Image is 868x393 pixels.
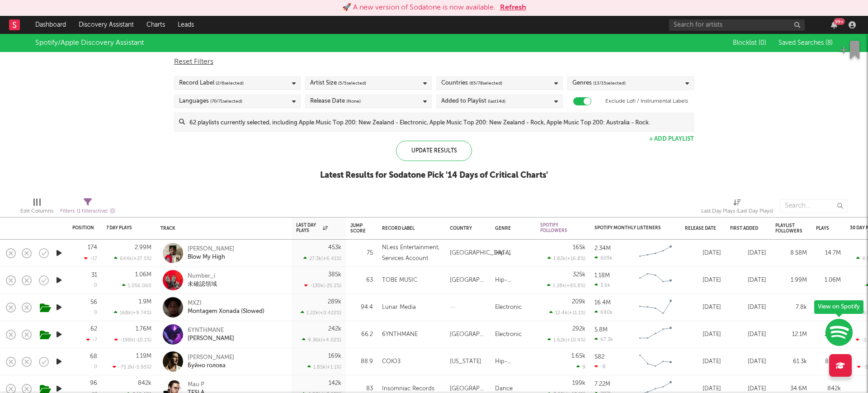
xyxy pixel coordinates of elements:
div: -8 [594,364,606,369]
div: 609k [594,255,613,261]
div: Hip-Hop/Rap [495,248,531,259]
div: [GEOGRAPHIC_DATA] [450,275,486,286]
div: 75 [350,248,373,259]
div: TOBE MUSIC [382,275,417,286]
div: 3.6k [594,282,610,288]
div: 0 [94,365,97,369]
span: ( 5 / 5 selected) [338,78,366,89]
div: [DATE] [730,329,766,340]
div: 385k [328,272,341,278]
div: 1.82k ( +16.8 % ) [547,256,585,261]
div: Spotify Followers [540,223,572,233]
button: + Add Playlist [649,136,694,142]
div: 6YNTHMANE [188,327,234,335]
div: 209k [572,299,585,305]
div: Spotify/Apple Discovery Assistant [35,38,144,48]
div: 7.22M [594,381,610,387]
div: 81.7M [816,356,841,367]
div: 16.4M [594,300,611,306]
div: -198k ( -10.1 % ) [114,337,151,343]
span: ( 8 ) [826,40,833,46]
div: Filters [60,206,115,217]
div: [DATE] [730,248,766,259]
div: 142k [329,380,341,386]
div: 1.22k ( +0.422 % ) [301,310,341,316]
div: Genre [495,226,527,231]
div: [PERSON_NAME] [188,245,234,253]
div: Languages [179,96,242,107]
div: 1.28k ( +65.8 % ) [547,283,585,289]
div: [PERSON_NAME] [188,335,234,343]
div: 94.4 [350,302,373,313]
div: View on Spotify [814,300,863,314]
svg: Chart title [635,242,676,265]
div: 12.1M [775,329,807,340]
div: 14.7M [816,248,841,259]
div: Plays [816,226,829,231]
div: Filters(1 filter active) [60,194,115,221]
span: (None) [346,96,361,107]
span: ( 2 / 6 selected) [216,78,244,89]
div: 1.19M [136,353,151,359]
div: 1.06M [816,275,841,286]
div: [DATE] [685,302,721,313]
div: [GEOGRAPHIC_DATA] [450,329,486,340]
div: Record Label [179,78,244,89]
input: Search... [780,199,848,213]
div: Jump Score [350,223,366,234]
div: Number_i [188,272,217,280]
div: 1.06M [135,272,151,278]
div: [DATE] [685,248,721,259]
div: 未確認領域 [188,280,217,289]
div: 453k [328,245,341,251]
div: Reset Filters [174,57,694,67]
div: First Added [730,226,762,231]
a: Leads [171,16,200,34]
div: 56 [90,299,97,305]
div: 68 [90,354,97,360]
div: Spotify Monthly Listeners [594,225,662,231]
div: 62 [90,326,97,332]
div: 1.18M [594,273,610,279]
div: 292k [572,326,585,332]
div: 1.056.060 [122,283,151,289]
svg: Chart title [635,296,676,319]
label: Exclude Lofi / Instrumental Labels [605,96,688,107]
div: 325k [573,272,585,278]
div: Release Date [685,226,717,231]
div: MXZI [188,299,264,308]
span: ( 1 filter active) [77,209,108,214]
a: 6YNTHMANE[PERSON_NAME] [188,327,234,343]
div: Countries [441,78,502,89]
div: 169k [328,353,341,359]
div: 96 [90,380,97,386]
div: 9.36k ( +4.02 % ) [302,337,341,343]
input: Search for artists [669,19,805,31]
div: Mau P [188,381,204,389]
div: 12.4k ( +11.1 % ) [549,310,585,316]
button: Saved Searches (8) [776,39,833,47]
div: [DATE] [685,356,721,367]
div: Last Day Plays [296,223,328,233]
div: 174 [88,245,97,251]
div: 9 [576,364,585,370]
span: ( 13 / 15 selected) [593,78,626,89]
div: 67.3k [594,336,613,342]
svg: Chart title [635,269,676,292]
div: 61.3k [775,356,807,367]
span: Saved Searches [778,40,833,46]
div: [DATE] [685,329,721,340]
div: 1.99M [775,275,807,286]
div: [DATE] [730,356,766,367]
div: 2.99M [135,245,151,251]
div: Playlist Followers [775,223,802,234]
span: Blocklist [733,40,766,46]
div: Update Results [396,141,472,161]
div: NLess Entertainment, Services Account [382,242,441,264]
div: Montagem Xonada (Slowed) [188,308,264,316]
span: (last 14 d) [488,96,505,107]
div: 7 Day Plays [106,225,138,231]
div: -75.2k ( -5.95 % ) [113,364,151,370]
div: Position [72,225,94,231]
div: Edit Columns [20,206,53,217]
